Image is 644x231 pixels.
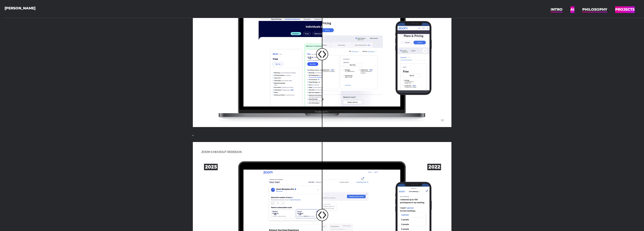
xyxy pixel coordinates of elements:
[615,6,635,13] a: PROJECTS
[551,6,563,13] a: INTRO
[570,6,574,13] a: AI
[5,4,35,12] a: [PERSON_NAME]
[582,6,607,13] a: PHILOSOPHY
